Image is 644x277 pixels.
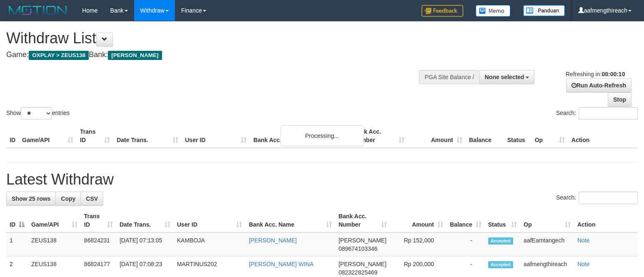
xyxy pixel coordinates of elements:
[520,209,574,232] th: Op: activate to sort column ascending
[116,209,174,232] th: Date Trans.: activate to sort column ascending
[523,5,565,16] img: panduan.png
[566,71,625,77] span: Refreshing in:
[116,232,174,257] td: [DATE] 07:13:05
[113,124,182,148] th: Date Trans.
[466,124,504,148] th: Balance
[280,125,364,146] div: Processing...
[488,261,513,268] span: Accepted
[568,124,638,148] th: Action
[182,124,250,148] th: User ID
[556,107,638,120] label: Search:
[339,245,377,252] span: Copy 089674103346 to clipboard
[6,30,421,47] h1: Withdraw List
[602,71,625,77] strong: 00:00:10
[80,192,103,206] a: CSV
[250,124,349,148] th: Bank Acc. Name
[577,261,590,267] a: Note
[476,5,511,17] img: Button%20Memo.svg
[55,192,81,206] a: Copy
[419,70,479,84] div: PGA Site Balance /
[520,232,574,257] td: aafEamtangech
[479,70,535,84] button: None selected
[408,124,466,148] th: Amount
[174,232,246,257] td: KAMBOJA
[81,232,116,257] td: 86824231
[28,232,81,257] td: ZEUS138
[6,4,70,17] img: MOTION_logo.png
[608,92,632,107] a: Stop
[12,195,50,202] span: Show 25 rows
[249,261,314,267] a: [PERSON_NAME] WINA
[6,171,638,188] h1: Latest Withdraw
[6,51,421,59] h4: Game: Bank:
[174,209,246,232] th: User ID: activate to sort column ascending
[6,209,28,232] th: ID: activate to sort column descending
[390,209,446,232] th: Amount: activate to sort column ascending
[335,209,391,232] th: Bank Acc. Number: activate to sort column ascending
[249,237,297,244] a: [PERSON_NAME]
[579,192,638,204] input: Search:
[6,107,70,120] label: Show entries
[579,107,638,120] input: Search:
[19,124,77,148] th: Game/API
[28,209,81,232] th: Game/API: activate to sort column ascending
[6,124,19,148] th: ID
[245,209,335,232] th: Bank Acc. Name: activate to sort column ascending
[566,78,632,92] a: Run Auto-Refresh
[339,261,387,267] span: [PERSON_NAME]
[21,107,52,120] select: Showentries
[86,195,98,202] span: CSV
[422,5,463,17] img: Feedback.jpg
[504,124,532,148] th: Status
[485,209,520,232] th: Status: activate to sort column ascending
[447,209,485,232] th: Balance: activate to sort column ascending
[488,237,513,245] span: Accepted
[574,209,638,232] th: Action
[81,209,116,232] th: Trans ID: activate to sort column ascending
[532,124,568,148] th: Op
[485,74,524,80] span: None selected
[349,124,407,148] th: Bank Acc. Number
[77,124,113,148] th: Trans ID
[577,237,590,244] a: Note
[339,237,387,244] span: [PERSON_NAME]
[29,51,89,60] span: OXPLAY > ZEUS138
[556,192,638,204] label: Search:
[339,269,377,276] span: Copy 082322825469 to clipboard
[447,232,485,257] td: -
[108,51,162,60] span: [PERSON_NAME]
[6,232,28,257] td: 1
[61,195,75,202] span: Copy
[6,192,56,206] a: Show 25 rows
[390,232,446,257] td: Rp 152,000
